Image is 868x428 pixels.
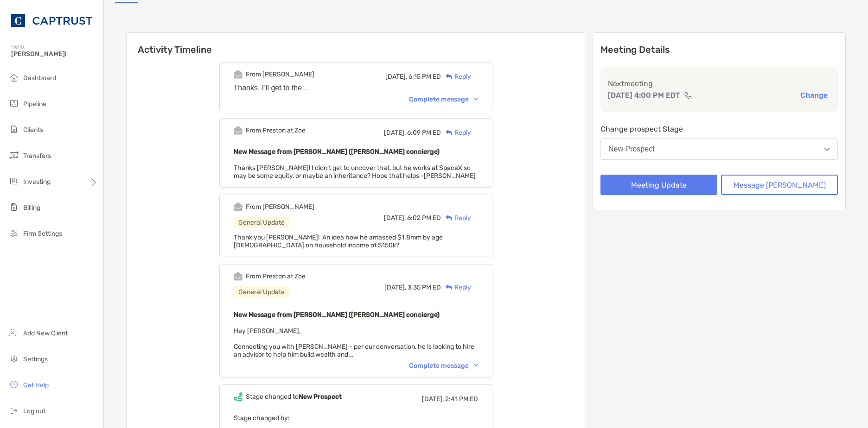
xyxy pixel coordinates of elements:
div: From Preston at Zoe [246,272,306,280]
span: Transfers [23,152,51,160]
div: Reply [441,72,471,82]
span: 6:15 PM ED [408,73,441,81]
p: Next meeting [608,78,830,89]
img: pipeline icon [8,98,19,109]
div: General Update [234,217,289,228]
span: Investing [23,178,51,186]
b: New Message from [PERSON_NAME] ([PERSON_NAME] concierge) [234,311,440,319]
img: Event icon [234,272,243,281]
div: Stage changed to [246,393,342,401]
span: Thank you [PERSON_NAME]! An idea how he amassed $1.8mm by age [DEMOGRAPHIC_DATA] on household inc... [234,233,443,249]
img: Event icon [234,126,243,135]
p: Stage changed by: [234,412,478,424]
button: Meeting Update [600,175,717,195]
img: Event icon [234,202,243,211]
img: Reply icon [446,74,453,80]
span: Thanks [PERSON_NAME]! I didn't get to uncover that, but he works at SpaceX so may be some equity,... [234,164,476,180]
div: Reply [441,283,471,292]
button: Change [798,90,830,100]
span: Hey [PERSON_NAME], Connecting you with [PERSON_NAME] - per our conversation, he is looking to hir... [234,327,474,359]
img: settings icon [8,353,19,364]
span: Add New Client [23,329,68,337]
span: 6:09 PM ED [407,129,441,137]
img: Event icon [234,70,243,79]
span: 3:35 PM ED [408,283,441,291]
img: Chevron icon [474,98,478,101]
div: From [PERSON_NAME] [246,203,314,211]
img: Event icon [234,392,243,401]
div: New Prospect [608,145,655,153]
span: [DATE], [384,129,406,137]
span: Pipeline [23,100,46,108]
span: Dashboard [23,74,56,82]
img: add_new_client icon [8,327,19,338]
p: Meeting Details [600,44,838,56]
b: New Message from [PERSON_NAME] ([PERSON_NAME] concierge) [234,148,440,156]
img: dashboard icon [8,72,19,83]
span: 6:02 PM ED [407,214,441,222]
span: Clients [23,126,43,134]
img: logout icon [8,405,19,416]
span: [PERSON_NAME]! [11,50,98,58]
span: [DATE], [384,283,406,291]
img: investing icon [8,176,19,187]
span: [DATE], [384,214,406,222]
img: Reply icon [446,130,453,136]
img: firm-settings icon [8,227,19,239]
span: 2:41 PM ED [445,395,478,403]
span: Get Help [23,381,49,389]
div: Complete message [409,362,478,370]
p: [DATE] 4:00 PM EDT [608,89,680,101]
div: From Preston at Zoe [246,126,306,134]
span: Billing [23,204,40,212]
h6: Activity Timeline [127,33,585,55]
b: New Prospect [299,393,342,401]
img: billing icon [8,201,19,213]
div: From [PERSON_NAME] [246,70,314,78]
div: Thanks. I’ll get to the... [234,84,478,92]
img: Reply icon [446,284,453,290]
span: Settings [23,355,48,363]
img: clients icon [8,124,19,135]
img: communication type [684,92,692,99]
span: Firm Settings [23,230,62,238]
img: Open dropdown arrow [824,148,830,151]
button: New Prospect [600,138,838,160]
img: Chevron icon [474,364,478,367]
p: Change prospect Stage [600,123,838,135]
div: Reply [441,128,471,138]
div: Complete message [409,95,478,103]
div: General Update [234,286,289,298]
img: CAPTRUST Logo [11,4,92,37]
div: Reply [441,213,471,223]
img: Reply icon [446,215,453,221]
img: get-help icon [8,379,19,390]
img: transfers icon [8,150,19,161]
span: [DATE], [385,73,407,81]
span: [DATE], [422,395,444,403]
button: Message [PERSON_NAME] [721,175,838,195]
span: Log out [23,407,45,415]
